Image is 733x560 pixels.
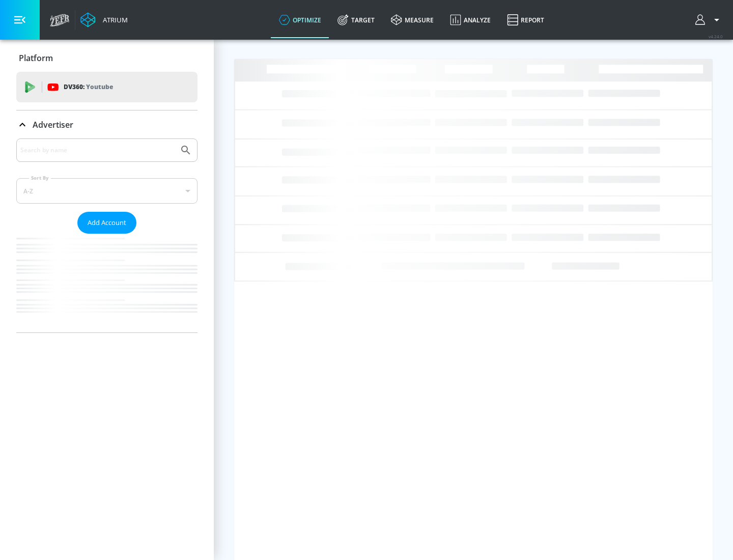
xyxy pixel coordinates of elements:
a: Atrium [80,12,128,27]
span: Add Account [88,217,126,229]
span: v 4.24.0 [709,34,723,39]
div: A-Z [16,178,198,204]
div: Platform [16,44,198,72]
p: Platform [19,52,53,64]
div: Atrium [99,15,128,24]
a: Analyze [442,2,499,38]
a: optimize [271,2,329,38]
div: Advertiser [16,138,198,332]
button: Add Account [77,212,136,234]
nav: list of Advertiser [16,234,198,332]
p: Youtube [86,81,113,92]
a: measure [383,2,442,38]
p: DV360: [64,81,113,93]
label: Sort By [29,175,51,181]
a: Target [329,2,383,38]
div: DV360: Youtube [16,72,198,102]
input: Search by name [20,144,175,157]
a: Report [499,2,552,38]
div: Advertiser [16,110,198,139]
p: Advertiser [33,119,73,130]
